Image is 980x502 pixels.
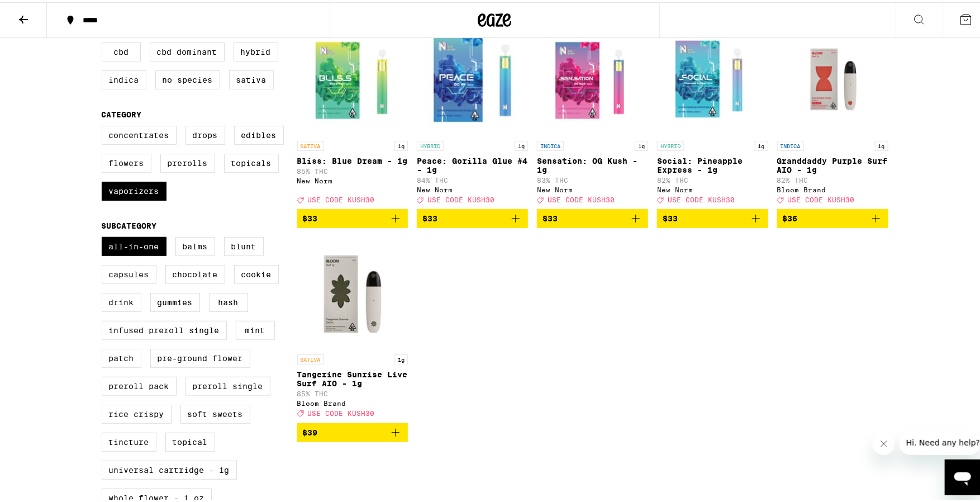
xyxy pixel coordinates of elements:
p: HYBRID [417,139,444,149]
legend: Category [102,108,142,117]
div: Bloom Brand [297,397,408,405]
span: USE CODE KUSH30 [308,194,375,201]
label: Concentrates [102,124,177,143]
button: Add to bag [297,207,408,226]
label: Vaporizers [102,179,166,198]
label: Prerolls [160,151,215,171]
p: INDICA [537,139,564,149]
label: Topical [165,430,215,449]
p: 1g [875,139,888,149]
a: Open page for Granddaddy Purple Surf AIO - 1g from Bloom Brand [777,21,888,207]
label: Infused Preroll Single [102,319,227,338]
button: Add to bag [777,207,888,226]
label: All-In-One [102,235,166,254]
img: New Norm - Peace: Gorilla Glue #4 - 1g [417,21,528,133]
label: Preroll Single [185,375,270,394]
a: Open page for Tangerine Sunrise Live Surf AIO - 1g from Bloom Brand [297,235,408,420]
span: USE CODE KUSH30 [308,408,375,415]
p: Bliss: Blue Dream - 1g [297,154,408,163]
p: Sensation: OG Kush - 1g [537,154,648,172]
label: Rice Crispy [102,402,172,422]
span: USE CODE KUSH30 [668,194,735,201]
span: USE CODE KUSH30 [427,194,494,201]
label: Universal Cartridge - 1g [102,458,237,477]
img: Bloom Brand - Tangerine Sunrise Live Surf AIO - 1g [297,235,408,347]
iframe: Close message [873,430,895,453]
img: New Norm - Sensation: OG Kush - 1g [537,21,648,133]
p: 1g [394,139,408,149]
span: USE CODE KUSH30 [788,194,855,201]
label: Drink [102,291,141,310]
p: SATIVA [297,139,324,149]
button: Add to bag [537,207,648,226]
label: Hash [209,291,248,310]
div: New Norm [417,184,528,191]
label: Blunt [224,235,264,254]
p: 85% THC [297,165,408,173]
label: Cookie [234,263,279,282]
label: Edibles [234,124,284,143]
span: $33 [663,212,678,221]
p: 85% THC [297,388,408,395]
label: Indica [102,68,146,87]
button: Add to bag [297,421,408,440]
label: Preroll Pack [102,375,177,394]
p: Tangerine Sunrise Live Surf AIO - 1g [297,368,408,386]
p: Social: Pineapple Express - 1g [657,154,768,172]
span: $39 [303,426,318,435]
img: New Norm - Bliss: Blue Dream - 1g [297,21,408,133]
label: No Species [155,68,220,87]
span: USE CODE KUSH30 [548,194,615,201]
p: 1g [515,139,528,149]
p: 1g [635,139,648,149]
p: 84% THC [417,174,528,182]
div: New Norm [297,175,408,182]
label: Tincture [102,430,156,449]
button: Add to bag [657,207,768,226]
img: Bloom Brand - Granddaddy Purple Surf AIO - 1g [777,21,888,133]
p: 83% THC [537,174,648,182]
label: Mint [236,319,275,338]
button: Add to bag [417,207,528,226]
p: HYBRID [657,139,684,149]
legend: Subcategory [102,219,157,228]
p: 82% THC [777,174,888,182]
p: 1g [394,352,408,362]
label: Balms [175,235,215,254]
span: $33 [543,212,558,221]
a: Open page for Social: Pineapple Express - 1g from New Norm [657,21,768,207]
a: Open page for Sensation: OG Kush - 1g from New Norm [537,21,648,207]
label: Hybrid [234,40,278,59]
span: $36 [783,212,798,221]
label: CBD Dominant [150,40,225,59]
label: Pre-ground Flower [150,347,250,366]
div: New Norm [537,184,648,191]
label: Drops [185,124,225,143]
p: 1g [755,139,768,149]
div: New Norm [657,184,768,191]
label: Topicals [224,151,279,171]
label: Patch [102,347,141,366]
a: Open page for Bliss: Blue Dream - 1g from New Norm [297,21,408,207]
p: Peace: Gorilla Glue #4 - 1g [417,154,528,172]
label: CBD [102,40,141,59]
div: Bloom Brand [777,184,888,191]
a: Open page for Peace: Gorilla Glue #4 - 1g from New Norm [417,21,528,207]
label: Flowers [102,151,151,171]
p: 82% THC [657,174,768,182]
img: New Norm - Social: Pineapple Express - 1g [657,21,768,133]
span: $33 [303,212,318,221]
label: Soft Sweets [180,402,250,422]
label: Capsules [102,263,156,282]
p: SATIVA [297,352,324,362]
label: Sativa [229,68,274,87]
p: Granddaddy Purple Surf AIO - 1g [777,154,888,172]
label: Gummies [150,291,200,310]
span: $33 [422,212,437,221]
p: INDICA [777,139,804,149]
label: Chocolate [165,263,225,282]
